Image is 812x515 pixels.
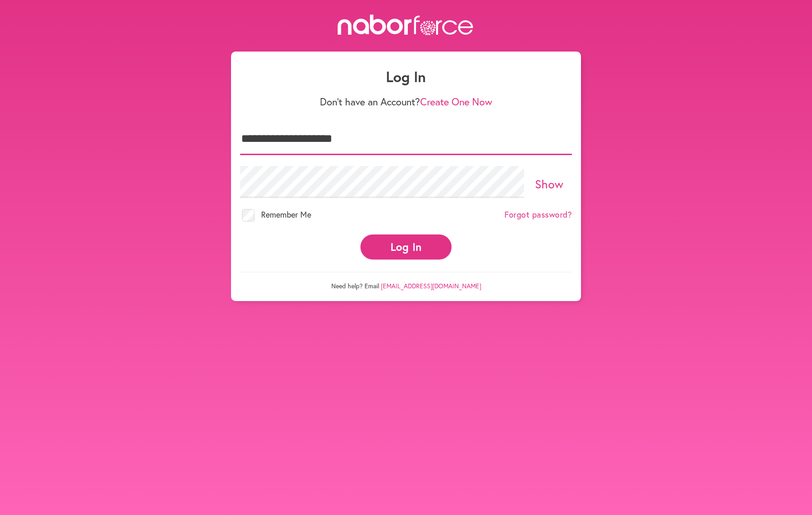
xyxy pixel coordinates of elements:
[240,68,572,85] h1: Log In
[240,272,572,290] p: Need help? Email
[240,96,572,108] p: Don't have an Account?
[535,176,564,192] a: Show
[420,95,492,108] a: Create One Now
[504,210,572,220] a: Forgot password?
[360,234,452,260] button: Log In
[381,281,481,290] a: [EMAIL_ADDRESS][DOMAIN_NAME]
[261,209,311,220] span: Remember Me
